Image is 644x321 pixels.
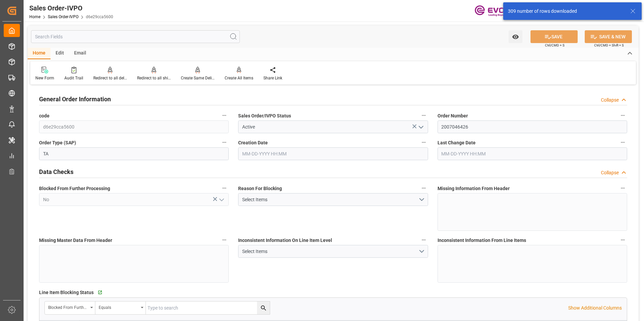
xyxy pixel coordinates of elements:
[257,301,270,314] button: search button
[238,185,282,192] span: Reason For Blocking
[419,236,428,244] button: Inconsistent Information On Line Item Level
[618,138,627,147] button: Last Change Date
[242,196,418,203] div: Select Items
[225,75,253,81] div: Create All Items
[263,75,282,81] div: Share Link
[238,139,268,146] span: Creation Date
[618,184,627,192] button: Missing Information From Header
[48,14,78,19] a: Sales Order-IVPO
[530,30,578,43] button: SAVE
[238,112,291,119] span: Sales Order/IVPO Status
[438,112,468,119] span: Order Number
[419,184,428,192] button: Reason For Blocking
[220,138,229,147] button: Order Type (SAP)
[415,122,425,132] button: open menu
[39,289,94,296] span: Line Item Blocking Status
[601,97,619,104] div: Collapse
[137,75,171,81] div: Redirect to all shipments
[419,138,428,147] button: Creation Date
[238,193,428,206] button: open menu
[39,185,110,192] span: Blocked From Further Processing
[35,75,54,81] div: New Form
[29,14,40,19] a: Home
[28,48,51,59] div: Home
[545,43,565,48] span: Ctrl/CMD + S
[618,236,627,244] button: Inconsistent Information From Line Items
[238,147,428,160] input: MM-DD-YYYY HH:MM
[585,30,632,43] button: SAVE & NEW
[618,111,627,120] button: Order Number
[181,75,215,81] div: Create Same Delivery Date
[216,194,226,205] button: open menu
[220,184,229,192] button: Blocked From Further Processing
[146,301,270,314] input: Type to search
[509,30,522,43] button: open menu
[568,305,622,312] p: Show Additional Columns
[242,248,418,255] div: Select Items
[64,75,83,81] div: Audit Trail
[31,30,240,43] input: Search Fields
[438,185,510,192] span: Missing Information From Header
[39,237,112,244] span: Missing Master Data From Header
[39,167,73,176] h2: Data Checks
[508,8,624,15] div: 309 number of rows downloaded
[29,3,113,13] div: Sales Order-IVPO
[438,139,476,146] span: Last Change Date
[51,48,69,59] div: Edit
[438,147,627,160] input: MM-DD-YYYY HH:MM
[39,112,50,119] span: code
[594,43,624,48] span: Ctrl/CMD + Shift + S
[475,5,518,17] img: Evonik-brand-mark-Deep-Purple-RGB.jpeg_1700498283.jpeg
[45,301,95,314] button: open menu
[220,236,229,244] button: Missing Master Data From Header
[39,139,76,146] span: Order Type (SAP)
[48,303,88,311] div: Blocked From Further Processing
[419,111,428,120] button: Sales Order/IVPO Status
[238,245,428,258] button: open menu
[238,237,332,244] span: Inconsistent Information On Line Item Level
[601,169,619,176] div: Collapse
[220,111,229,120] button: code
[99,303,138,311] div: Equals
[69,48,91,59] div: Email
[95,301,146,314] button: open menu
[39,95,111,104] h2: General Order Information
[93,75,127,81] div: Redirect to all deliveries
[438,237,526,244] span: Inconsistent Information From Line Items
